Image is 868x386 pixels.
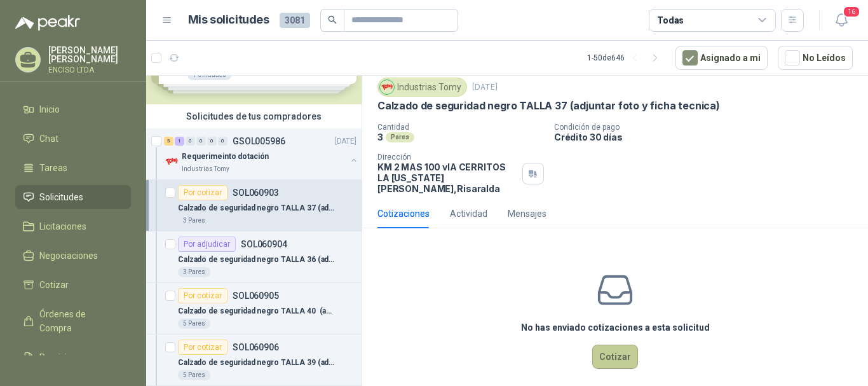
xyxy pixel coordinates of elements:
div: Por cotizar [178,185,227,200]
span: Solicitudes [39,190,83,204]
span: Remisiones [39,350,86,364]
span: Órdenes de Compra [39,307,119,335]
p: [DATE] [472,81,498,93]
a: Por cotizarSOL060906Calzado de seguridad negro TALLA 39 (adjuntar foto y ficha tecnica)5 Pares [146,334,362,386]
a: Por cotizarSOL060903Calzado de seguridad negro TALLA 37 (adjuntar foto y ficha tecnica)3 Pares [146,180,362,231]
button: Asignado a mi [675,46,768,70]
a: Inicio [15,97,131,121]
a: Negociaciones [15,244,131,268]
div: 1 - 50 de 646 [587,48,665,68]
div: Pares [386,132,414,142]
div: 3 Pares [178,267,210,277]
p: [PERSON_NAME] [PERSON_NAME] [48,46,131,64]
h1: Mis solicitudes [188,11,269,29]
p: Condición de pago [554,123,863,132]
div: Mensajes [508,207,546,221]
div: 5 Pares [178,370,210,380]
div: Todas [657,13,684,27]
img: Logo peakr [15,15,80,31]
a: Solicitudes [15,185,131,209]
p: [DATE] [335,135,356,148]
p: Dirección [377,153,517,162]
img: Company Logo [164,154,179,169]
div: 3 Pares [178,216,210,226]
p: Calzado de seguridad negro TALLA 40 (adjuntar foto y ficha tecnica) [178,305,336,317]
span: Cotizar [39,278,69,292]
div: 5 Pares [178,319,210,329]
div: 0 [196,137,206,146]
p: Calzado de seguridad negro TALLA 39 (adjuntar foto y ficha tecnica) [178,357,336,369]
button: Cotizar [592,345,638,369]
a: Cotizar [15,273,131,297]
div: Solicitudes de tus compradores [146,104,362,128]
p: SOL060905 [233,291,279,300]
div: Cotizaciones [377,207,430,221]
div: Por cotizar [178,288,227,303]
button: No Leídos [778,46,853,70]
p: ENCISO LTDA. [48,66,131,74]
button: 16 [830,9,853,32]
div: 0 [207,137,217,146]
h3: No has enviado cotizaciones a esta solicitud [521,321,710,334]
p: SOL060906 [233,343,279,352]
p: SOL060904 [241,240,287,249]
img: Company Logo [380,80,394,94]
a: Órdenes de Compra [15,302,131,340]
div: 0 [218,137,227,146]
a: Chat [15,127,131,151]
p: Requerimeinto dotación [182,151,269,163]
p: Calzado de seguridad negro TALLA 37 (adjuntar foto y ficha tecnica) [178,202,336,214]
div: Por cotizar [178,340,227,355]
p: KM 2 MAS 100 vIA CERRITOS LA [US_STATE] [PERSON_NAME] , Risaralda [377,162,517,194]
span: search [328,15,337,24]
p: Industrias Tomy [182,164,229,174]
span: 3081 [280,13,310,28]
p: Calzado de seguridad negro TALLA 37 (adjuntar foto y ficha tecnica) [377,99,720,113]
p: SOL060903 [233,188,279,197]
a: Licitaciones [15,214,131,238]
div: Por adjudicar [178,237,236,252]
div: Actividad [450,207,487,221]
p: Crédito 30 días [554,132,863,142]
p: 3 [377,132,383,142]
a: 5 1 0 0 0 0 GSOL005986[DATE] Company LogoRequerimeinto dotaciónIndustrias Tomy [164,134,359,174]
p: GSOL005986 [233,137,285,146]
a: Por cotizarSOL060905Calzado de seguridad negro TALLA 40 (adjuntar foto y ficha tecnica)5 Pares [146,283,362,334]
a: Por adjudicarSOL060904Calzado de seguridad negro TALLA 36 (adjuntar foto y ficha tecnica)3 Pares [146,231,362,283]
span: Licitaciones [39,219,86,233]
span: Chat [39,132,58,146]
div: Industrias Tomy [377,78,467,97]
a: Remisiones [15,345,131,369]
p: Calzado de seguridad negro TALLA 36 (adjuntar foto y ficha tecnica) [178,254,336,266]
span: Inicio [39,102,60,116]
p: Cantidad [377,123,544,132]
div: 0 [186,137,195,146]
div: 5 [164,137,173,146]
div: 1 [175,137,184,146]
span: Negociaciones [39,249,98,263]
span: 16 [843,6,860,18]
span: Tareas [39,161,67,175]
a: Tareas [15,156,131,180]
